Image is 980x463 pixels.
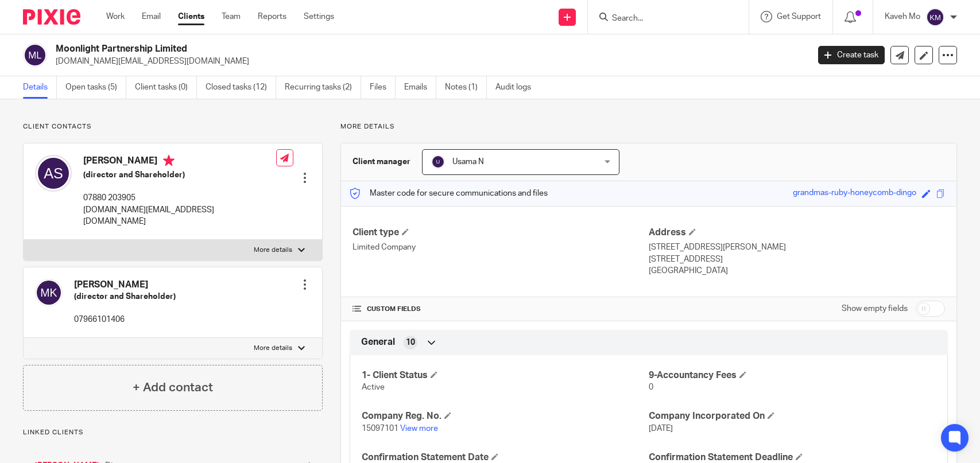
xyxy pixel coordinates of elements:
[23,9,80,25] img: Pixie
[362,425,398,433] span: 15097101
[74,291,176,302] h5: (director and Shareholder)
[370,76,396,99] a: Files
[353,227,649,239] h4: Client type
[353,156,410,168] h3: Client manager
[361,336,395,348] span: General
[178,11,204,22] a: Clients
[56,56,801,67] p: [DOMAIN_NAME][EMAIL_ADDRESS][DOMAIN_NAME]
[65,76,126,99] a: Open tasks (5)
[83,169,276,181] h5: (director and Shareholder)
[133,379,213,396] h4: + Add contact
[135,76,197,99] a: Client tasks (0)
[400,425,438,433] a: View more
[285,76,361,99] a: Recurring tasks (2)
[649,410,936,422] h4: Company Incorporated On
[649,425,673,433] span: [DATE]
[254,344,292,353] p: More details
[649,265,945,277] p: [GEOGRAPHIC_DATA]
[431,155,445,169] img: svg%3E
[340,122,957,131] p: More details
[206,76,276,99] a: Closed tasks (12)
[23,43,47,67] img: svg%3E
[258,11,286,22] a: Reports
[777,13,821,21] span: Get Support
[793,187,916,200] div: grandmas-ruby-honeycomb-dingo
[35,279,63,306] img: svg%3E
[222,11,241,22] a: Team
[649,227,945,239] h4: Address
[23,428,323,437] p: Linked clients
[649,254,945,265] p: [STREET_ADDRESS]
[842,303,908,314] label: Show empty fields
[163,155,175,166] i: Primary
[56,43,652,55] h2: Moonlight Partnership Limited
[74,314,176,325] p: 07966101406
[362,369,649,382] h4: 1- Client Status
[818,46,885,64] a: Create task
[649,383,653,391] span: 0
[885,11,920,22] p: Kaveh Mo
[353,242,649,253] p: Limited Company
[404,76,436,99] a: Emails
[106,11,125,22] a: Work
[406,337,415,348] span: 10
[74,279,176,291] h4: [PERSON_NAME]
[254,246,292,255] p: More details
[83,204,276,228] p: [DOMAIN_NAME][EMAIL_ADDRESS][DOMAIN_NAME]
[649,369,936,382] h4: 9-Accountancy Fees
[452,158,484,166] span: Usama N
[35,155,72,192] img: svg%3E
[445,76,487,99] a: Notes (1)
[142,11,161,22] a: Email
[362,410,649,422] h4: Company Reg. No.
[495,76,540,99] a: Audit logs
[362,383,385,391] span: Active
[353,305,649,314] h4: CUSTOM FIELDS
[926,8,944,26] img: svg%3E
[83,155,276,169] h4: [PERSON_NAME]
[23,122,323,131] p: Client contacts
[611,14,714,24] input: Search
[83,192,276,204] p: 07880 203905
[304,11,334,22] a: Settings
[350,188,548,199] p: Master code for secure communications and files
[649,242,945,253] p: [STREET_ADDRESS][PERSON_NAME]
[23,76,57,99] a: Details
